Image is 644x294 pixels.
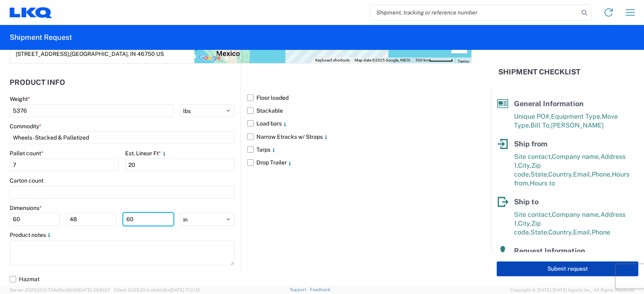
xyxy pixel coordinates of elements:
[70,51,164,57] span: [GEOGRAPHIC_DATA], IN 46750 US
[16,51,70,57] span: [STREET_ADDRESS],
[413,58,455,63] button: Map Scale: 500 km per 55 pixels
[247,104,472,117] label: Stackable
[114,288,200,292] span: Client: 2025.20.0-e640dba
[548,228,573,236] span: Country,
[514,247,585,255] span: Request Information
[551,121,604,129] span: [PERSON_NAME]
[551,113,602,120] span: Equipment Type,
[66,213,117,226] input: W
[592,171,612,178] span: Phone,
[247,143,472,156] label: Tarps
[573,228,592,236] span: Email,
[290,287,310,292] a: Support
[552,153,601,160] span: Company name,
[196,53,223,63] img: Google
[530,121,551,129] span: Bill To,
[123,213,173,226] input: H
[518,162,531,169] span: City,
[514,113,551,120] span: Unique PO#,
[10,288,110,292] span: Server: 2025.20.0-734e5bc92d9
[592,228,610,236] span: Phone
[530,228,548,236] span: State,
[10,213,60,226] input: L
[310,287,330,292] a: Feedback
[10,78,65,86] h2: Product Info
[10,123,41,130] label: Commodity
[247,156,472,169] label: Drop Trailer
[510,286,634,294] span: Copyright © [DATE]-[DATE] Agistix Inc., All Rights Reserved
[548,171,573,178] span: Country,
[514,197,539,206] span: Ship to
[125,150,167,157] label: Est. Linear Ft
[415,58,429,62] span: 500 km
[497,261,638,276] button: Submit request
[10,177,43,184] label: Carton count
[458,59,469,64] a: Terms
[530,179,555,187] span: Hours to
[518,220,531,227] span: City,
[247,91,472,104] label: Floor loaded
[530,171,548,178] span: State,
[10,231,52,238] label: Product notes
[552,211,601,218] span: Company name,
[355,58,411,62] span: Map data ©2025 Google, INEGI
[170,288,200,292] span: [DATE] 17:21:12
[370,5,579,20] input: Shipment, tracking or reference number
[10,150,43,157] label: Pallet count
[10,273,472,286] label: Hazmat
[514,140,547,148] span: Ship from
[247,117,472,130] label: Load bars
[514,99,584,108] span: General Information
[10,204,42,212] label: Dimensions
[573,171,592,178] span: Email,
[514,153,552,160] span: Site contact,
[514,211,552,218] span: Site contact,
[10,95,30,103] label: Weight
[498,67,580,77] h2: Shipment Checklist
[78,288,110,292] span: [DATE] 09:51:07
[10,33,72,42] h2: Shipment Request
[247,130,472,143] label: Narrow Etracks w/ Straps
[196,53,223,63] a: Open this area in Google Maps (opens a new window)
[315,58,350,63] button: Keyboard shortcuts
